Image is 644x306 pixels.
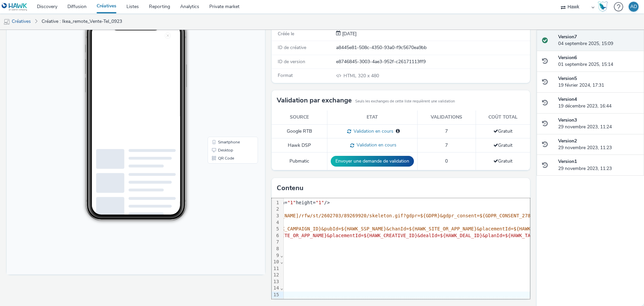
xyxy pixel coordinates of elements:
[272,213,280,219] div: 3
[277,95,352,105] h3: Validation par exchange
[202,147,250,155] li: Desktop
[278,58,305,65] span: ID de version
[558,117,577,123] strong: Version 3
[278,44,306,51] span: ID de créative
[336,44,529,51] div: a8445e81-508c-4350-93a0-f9c5670ea9bb
[272,124,327,138] td: Google RTB
[272,272,280,278] div: 12
[493,142,513,148] span: Gratuit
[341,31,357,37] div: Création 29 novembre 2023, 11:23
[351,128,393,134] span: Validation en cours
[272,278,280,285] div: 13
[211,149,226,153] span: Desktop
[343,73,379,79] span: 320 x 480
[558,75,639,89] div: 19 février 2024, 17:31
[272,152,327,170] td: Pubmatic
[211,141,233,145] span: Smartphone
[493,128,513,134] span: Gratuit
[331,156,414,167] button: Envoyer une demande de validation
[280,285,283,291] span: Fold line
[272,206,280,213] div: 2
[272,292,280,298] div: 15
[341,31,357,37] span: [DATE]
[558,158,577,165] strong: Version 1
[202,155,250,163] li: QR Code
[38,13,125,30] a: Créative : Ikea_remote_Vente-Tel_0923
[493,158,513,164] span: Gratuit
[558,138,639,151] div: 29 novembre 2023, 11:23
[476,111,530,124] th: Coût total
[272,259,280,265] div: 10
[272,285,280,292] div: 14
[558,54,639,68] div: 01 septembre 2025, 15:14
[445,128,448,134] span: 7
[558,54,577,61] strong: Version 6
[92,26,100,30] span: 16:32
[3,18,10,25] img: mobile
[272,138,327,152] td: Hawk DSP
[558,117,639,131] div: 29 novembre 2023, 11:24
[272,239,280,246] div: 7
[2,3,28,11] img: undefined Logo
[445,158,448,164] span: 0
[277,183,304,193] h3: Contenu
[280,259,283,264] span: Fold line
[272,246,280,252] div: 8
[630,2,637,12] div: AD
[343,73,358,79] span: HTML
[445,142,448,148] span: 7
[272,298,280,305] div: 16
[558,34,577,40] strong: Version 7
[280,253,283,258] span: Fold line
[336,58,529,65] div: e8746845-3003-4ae3-952f-c26171113ff9
[202,139,250,147] li: Smartphone
[558,75,577,82] strong: Version 5
[272,219,280,226] div: 4
[211,157,227,161] span: QR Code
[327,111,417,124] th: Etat
[272,232,280,239] div: 6
[417,111,476,124] th: Validations
[558,96,639,110] div: 19 décembre 2023, 16:44
[558,96,577,102] strong: Version 4
[354,142,396,148] span: Validation en cours
[558,34,639,47] div: 04 septembre 2025, 15:09
[558,158,639,172] div: 29 novembre 2023, 11:23
[316,200,324,205] span: "1"
[558,138,577,144] strong: Version 2
[598,1,608,12] img: Hawk Academy
[355,99,455,104] small: Seuls les exchanges de cette liste requièrent une validation
[272,200,280,206] div: 1
[95,2,104,12] img: close.png
[278,72,293,79] span: Format
[278,31,294,37] span: Créée le
[598,1,610,12] a: Hawk Academy
[287,200,296,205] span: "1"
[272,111,327,124] th: Source
[272,265,280,272] div: 11
[272,226,280,232] div: 5
[272,252,280,259] div: 9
